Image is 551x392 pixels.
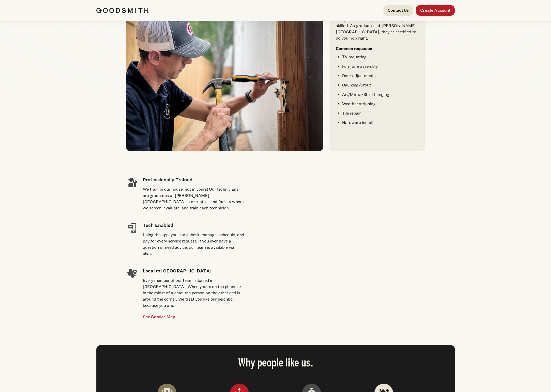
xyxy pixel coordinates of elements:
h4: Local to [GEOGRAPHIC_DATA] [143,267,244,274]
div: Every member of our team is based in [GEOGRAPHIC_DATA]. When you’re on the phone or in the midst ... [143,277,244,309]
li: Art/Mirror/Shelf hanging [342,91,419,98]
li: Caulking/Grout [342,82,419,88]
div: Using the app, you can submit, manage, schedule, and pay for every service request. If you ever h... [143,232,244,257]
a: Contact Us [383,5,413,16]
li: Furniture assembly [342,63,419,70]
img: Goodsmith [96,8,148,13]
a: See Service Map [143,314,175,320]
li: Hardware install [342,120,419,126]
strong: Common requests: [336,46,372,51]
h4: Tech Enabled [143,222,244,229]
li: Weather stripping [342,101,419,107]
div: We train in our house, not in yours! Our technicians are graduates of [PERSON_NAME][GEOGRAPHIC_DA... [143,186,244,211]
h2: Why people like us. [105,358,447,369]
li: TV mounting [342,54,419,60]
li: Door adjustments [342,73,419,79]
a: Create Account [416,5,455,16]
h4: Professionally Trained [143,176,244,183]
li: Tile repair [342,110,419,116]
p: Our team of seasoned handymen are on-time, professional, polite, and exceptionally skilled. As gr... [336,10,419,41]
